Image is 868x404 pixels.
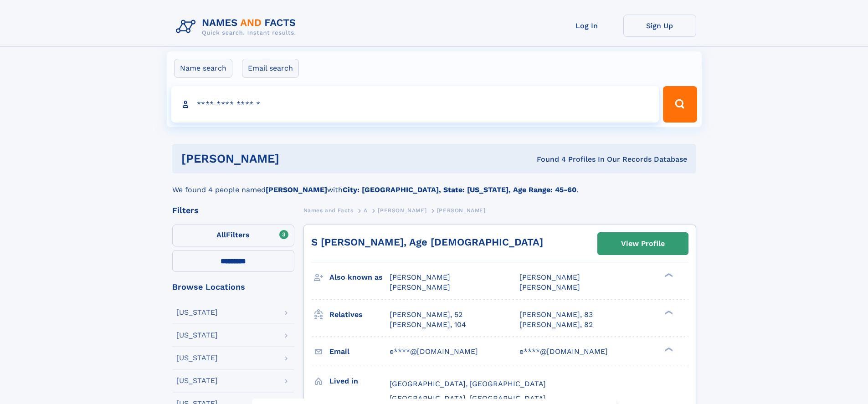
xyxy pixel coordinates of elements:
[172,15,303,39] img: Logo Names and Facts
[329,373,390,389] h3: Lived in
[598,233,688,255] a: View Profile
[364,207,368,214] span: A
[378,205,426,216] a: [PERSON_NAME]
[176,309,218,316] div: [US_STATE]
[408,154,687,164] div: Found 4 Profiles In Our Records Database
[242,59,299,78] label: Email search
[303,205,354,216] a: Names and Facts
[176,354,218,362] div: [US_STATE]
[390,320,466,330] a: [PERSON_NAME], 104
[550,15,623,37] a: Log In
[390,310,462,320] a: [PERSON_NAME], 52
[519,310,593,320] a: [PERSON_NAME], 83
[663,86,697,123] button: Search Button
[172,174,696,195] div: We found 4 people named with .
[621,233,665,254] div: View Profile
[176,332,218,339] div: [US_STATE]
[663,272,673,278] div: ❯
[329,270,390,285] h3: Also known as
[623,15,696,37] a: Sign Up
[311,236,543,248] a: S [PERSON_NAME], Age [DEMOGRAPHIC_DATA]
[390,283,450,291] span: [PERSON_NAME]
[390,379,546,388] span: [GEOGRAPHIC_DATA], [GEOGRAPHIC_DATA]
[519,283,580,291] span: [PERSON_NAME]
[329,344,390,359] h3: Email
[176,377,218,384] div: [US_STATE]
[172,283,294,291] div: Browse Locations
[266,185,327,194] b: [PERSON_NAME]
[437,207,486,214] span: [PERSON_NAME]
[216,230,226,239] span: All
[519,320,593,330] a: [PERSON_NAME], 82
[329,307,390,322] h3: Relatives
[390,394,546,403] span: [GEOGRAPHIC_DATA], [GEOGRAPHIC_DATA]
[174,59,232,78] label: Name search
[364,205,368,216] a: A
[172,225,294,246] label: Filters
[343,185,576,194] b: City: [GEOGRAPHIC_DATA], State: [US_STATE], Age Range: 45-60
[181,153,408,164] h1: [PERSON_NAME]
[663,346,673,352] div: ❯
[663,309,673,315] div: ❯
[171,86,659,123] input: search input
[172,206,294,215] div: Filters
[378,207,426,214] span: [PERSON_NAME]
[390,273,450,281] span: [PERSON_NAME]
[519,273,580,281] span: [PERSON_NAME]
